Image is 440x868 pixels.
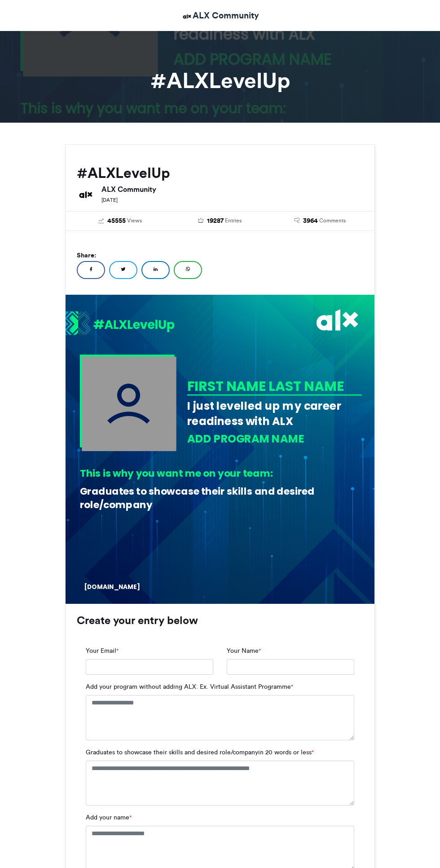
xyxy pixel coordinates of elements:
span: 45555 [107,216,126,226]
label: Graduates to showcase their skills and desired role/companyin 20 words or less [86,748,314,757]
div: [DOMAIN_NAME] [84,583,148,591]
a: 19287 Entries [177,216,264,226]
img: ALX Community [77,186,95,204]
span: Comments [319,217,346,225]
div: FIRST NAME LAST NAME [187,376,359,395]
img: 1721821317.056-e66095c2f9b7be57613cf5c749b4708f54720bc2.png [66,311,175,337]
label: Add your program without adding ALX. Ex. Virtual Assistant Programme [86,682,293,691]
label: Your Email [86,646,119,655]
h3: Create your entry below [77,615,363,626]
h2: #ALXLevelUp [77,165,363,181]
img: ALX Community [181,11,193,22]
div: Graduates to showcase their skills and desired role/company [80,484,356,511]
a: ALX Community [181,9,259,22]
span: 19287 [207,216,224,226]
a: 45555 Views [77,216,163,226]
a: 3964 Comments [277,216,363,226]
div: This is why you want me on your team: [80,466,356,480]
div: ADD PROGRAM NAME [187,431,362,447]
label: Your Name [227,646,261,655]
small: [DATE] [101,197,118,203]
h5: Share: [77,249,363,261]
span: Entries [225,217,242,225]
h6: ALX Community [101,186,363,193]
span: 3964 [303,216,318,226]
img: user_filled.png [82,356,176,451]
div: I just levelled up my career readiness with ALX [187,399,362,429]
span: Views [127,217,142,225]
label: Add your name [86,813,132,822]
h1: #ALXLevelUp [65,70,375,91]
